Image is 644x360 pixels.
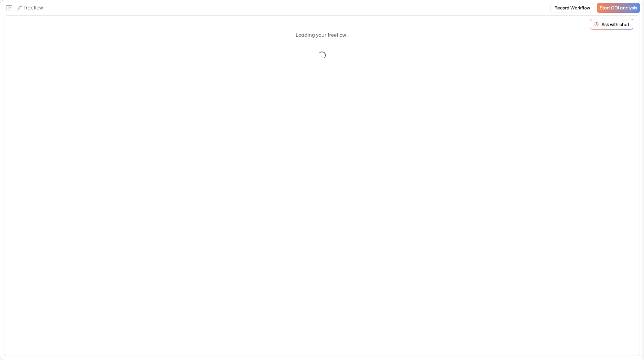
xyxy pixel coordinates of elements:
a: freeflow [17,4,43,12]
p: Ask with chat [602,21,629,28]
button: Close the sidebar [4,3,14,13]
a: Start COI analysis [597,3,640,13]
p: freeflow [24,4,43,12]
a: Record Workflow [550,3,594,13]
p: Loading your freeflow... [296,31,348,39]
span: Start COI analysis [600,5,637,11]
